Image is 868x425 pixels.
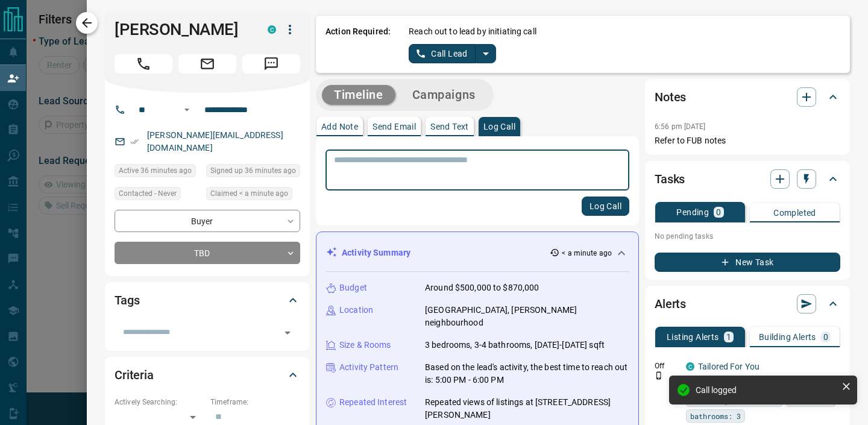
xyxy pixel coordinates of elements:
p: Add Note [321,122,358,131]
p: Activity Summary [342,247,410,259]
button: Campaigns [400,85,488,105]
div: Activity Summary< a minute ago [326,242,629,264]
p: < a minute ago [562,248,612,259]
div: TBD [115,242,300,264]
a: Tailored For You [698,362,759,371]
p: Off [655,360,679,371]
button: Log Call [582,197,629,216]
div: Criteria [115,360,300,389]
p: Send Email [373,122,416,131]
p: Refer to FUB notes [655,134,840,147]
div: Wed Oct 15 2025 [206,164,300,181]
div: Wed Oct 15 2025 [206,187,300,204]
h1: [PERSON_NAME] [115,20,250,39]
div: Alerts [655,289,840,318]
h2: Tags [115,291,139,310]
span: Claimed < a minute ago [210,187,288,200]
div: condos.ca [268,25,276,34]
span: Contacted - Never [119,187,177,200]
h2: Notes [655,87,686,107]
svg: Push Notification Only [655,371,663,380]
span: Message [242,54,300,74]
p: Reach out to lead by initiating call [409,25,536,38]
p: Action Required: [325,25,391,63]
p: 0 [716,208,721,216]
svg: Email Verified [130,137,139,146]
button: New Task [655,253,840,272]
div: Tags [115,286,300,315]
p: Timeframe: [210,397,300,408]
p: Repeated Interest [339,396,407,409]
div: Buyer [115,210,300,232]
p: 6:56 pm [DATE] [655,122,706,131]
button: Open [180,102,194,117]
span: Active 36 minutes ago [119,165,192,177]
p: Budget [339,282,367,294]
h2: Criteria [115,365,154,385]
div: condos.ca [686,362,694,371]
p: Pending [676,208,709,216]
p: Completed [773,209,816,217]
span: Call [115,54,172,74]
span: Email [178,54,236,74]
p: 0 [823,333,828,341]
button: Open [279,324,296,341]
p: Actively Searching: [115,397,204,408]
div: Notes [655,83,840,112]
h2: Tasks [655,169,685,189]
p: Log Call [483,122,515,131]
button: Call Lead [409,44,476,63]
a: [PERSON_NAME][EMAIL_ADDRESS][DOMAIN_NAME] [147,130,283,153]
div: split button [409,44,496,63]
p: Repeated views of listings at [STREET_ADDRESS][PERSON_NAME] [425,396,629,421]
div: Wed Oct 15 2025 [115,164,200,181]
span: Signed up 36 minutes ago [210,165,296,177]
div: Tasks [655,165,840,194]
p: Building Alerts [759,333,816,341]
h2: Alerts [655,294,686,313]
p: Activity Pattern [339,361,398,374]
p: Location [339,304,373,316]
p: Listing Alerts [667,333,719,341]
p: Based on the lead's activity, the best time to reach out is: 5:00 PM - 6:00 PM [425,361,629,386]
p: Around $500,000 to $870,000 [425,282,539,294]
p: 3 bedrooms, 3-4 bathrooms, [DATE]-[DATE] sqft [425,339,605,351]
p: Send Text [430,122,469,131]
p: 1 [726,333,731,341]
p: [GEOGRAPHIC_DATA], [PERSON_NAME] neighbourhood [425,304,629,329]
div: Call logged [696,385,837,395]
p: Size & Rooms [339,339,391,351]
p: No pending tasks [655,227,840,245]
button: Timeline [322,85,395,105]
